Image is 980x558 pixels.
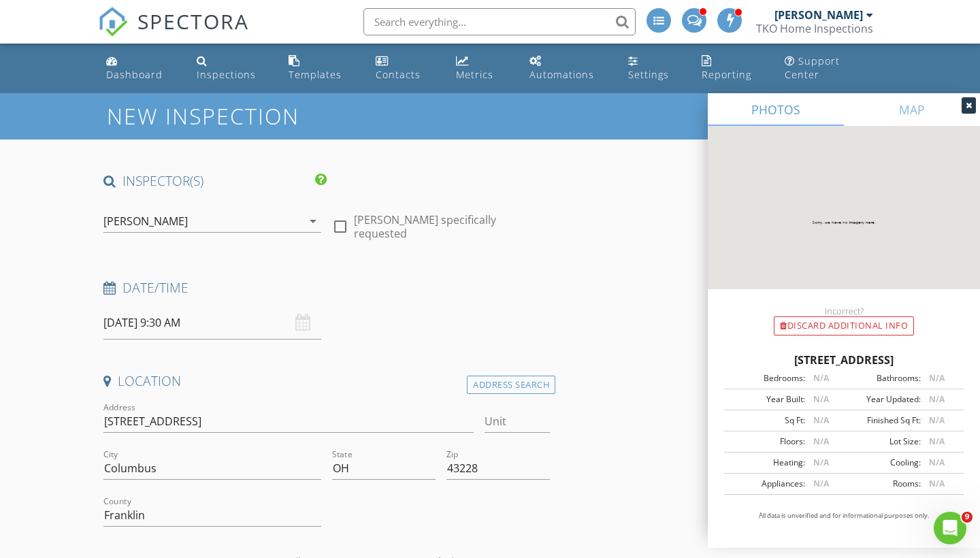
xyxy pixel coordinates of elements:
div: Lot Size: [844,436,921,448]
div: Rooms: [844,478,921,490]
div: [PERSON_NAME] [103,215,188,227]
a: Settings [623,49,686,88]
span: N/A [813,457,829,468]
input: Select date [103,306,321,340]
img: The Best Home Inspection Software - Spectora [98,7,128,37]
h4: Date/Time [103,279,550,297]
div: [PERSON_NAME] [774,8,863,22]
a: Templates [283,49,359,88]
div: Sq Ft: [728,414,805,427]
div: Incorrect? [708,306,980,316]
div: Inspections [197,68,256,81]
div: Metrics [456,68,493,81]
span: N/A [929,372,945,384]
span: N/A [929,457,945,468]
h4: Location [103,372,550,390]
span: N/A [929,414,945,426]
div: Bedrooms: [728,372,805,384]
span: N/A [929,478,945,489]
div: Address Search [467,376,555,394]
div: Floors: [728,436,805,448]
span: N/A [813,478,829,489]
div: Support Center [785,54,840,81]
a: Inspections [191,49,273,88]
div: Year Built: [728,393,805,406]
h4: INSPECTOR(S) [103,172,327,190]
label: [PERSON_NAME] specifically requested [354,213,550,240]
a: Automations (Advanced) [524,49,612,88]
p: All data is unverified and for informational purposes only. [724,511,964,521]
a: Support Center [779,49,879,88]
div: Heating: [728,457,805,469]
div: TKO Home Inspections [756,22,873,35]
a: SPECTORA [98,18,249,47]
div: Cooling: [844,457,921,469]
div: Contacts [376,68,421,81]
div: Templates [289,68,342,81]
span: SPECTORA [137,7,249,35]
div: [STREET_ADDRESS] [724,352,964,368]
span: N/A [813,436,829,447]
a: Contacts [370,49,440,88]
a: Metrics [451,49,513,88]
div: Bathrooms: [844,372,921,384]
div: Reporting [702,68,751,81]
div: Discard Additional info [774,316,914,335]
a: Dashboard [101,49,180,88]
a: Reporting [696,49,768,88]
span: N/A [929,436,945,447]
a: MAP [844,93,980,126]
input: Search everything... [363,8,636,35]
img: streetview [708,126,980,322]
div: Settings [628,68,669,81]
div: Year Updated: [844,393,921,406]
div: Finished Sq Ft: [844,414,921,427]
div: Automations [529,68,594,81]
span: 9 [962,512,973,523]
a: PHOTOS [708,93,844,126]
span: N/A [813,414,829,426]
span: N/A [813,393,829,405]
span: N/A [813,372,829,384]
span: N/A [929,393,945,405]
i: arrow_drop_down [305,213,321,229]
h1: New Inspection [107,104,408,128]
div: Appliances: [728,478,805,490]
div: Dashboard [106,68,163,81]
iframe: Intercom live chat [934,512,966,544]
